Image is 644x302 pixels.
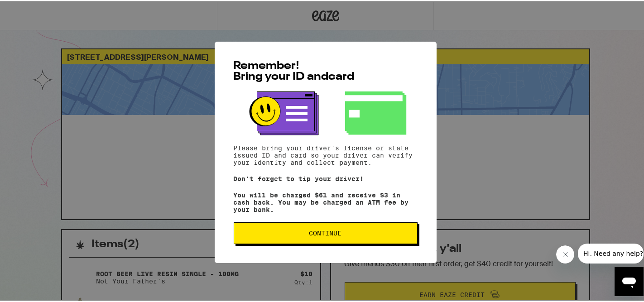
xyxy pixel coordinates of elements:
iframe: Close message [556,244,574,262]
p: Please bring your driver's license or state issued ID and card so your driver can verify your ide... [234,143,418,165]
p: You will be charged $61 and receive $3 in cash back. You may be charged an ATM fee by your bank. [234,190,418,212]
iframe: Message from company [578,242,644,262]
span: Continue [309,229,342,235]
p: Don't forget to tip your driver! [234,174,418,181]
button: Continue [234,221,418,243]
span: Remember! Bring your ID and card [234,59,355,81]
iframe: Button to launch messaging window [615,266,644,295]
